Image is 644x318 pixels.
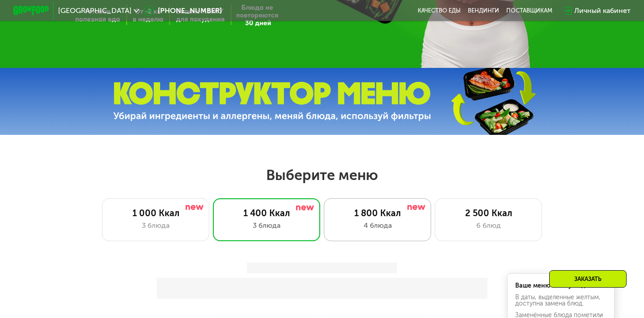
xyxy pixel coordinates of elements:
[418,7,461,14] a: Качество еды
[144,5,222,16] a: [PHONE_NUMBER]
[111,208,200,218] div: 1 000 Ккал
[111,220,200,231] div: 3 блюда
[506,7,552,14] div: поставщикам
[444,220,533,231] div: 6 блюд
[444,208,533,218] div: 2 500 Ккал
[29,166,615,184] h2: Выберите меню
[515,294,606,307] div: В даты, выделенные желтым, доступна замена блюд.
[333,220,422,231] div: 4 блюда
[333,208,422,218] div: 1 800 Ккал
[549,270,627,288] div: Заказать
[58,7,131,14] span: [GEOGRAPHIC_DATA]
[468,7,499,14] a: Вендинги
[515,283,606,289] div: Ваше меню на эту неделю
[222,208,311,218] div: 1 400 Ккал
[222,220,311,231] div: 3 блюда
[574,5,631,16] div: Личный кабинет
